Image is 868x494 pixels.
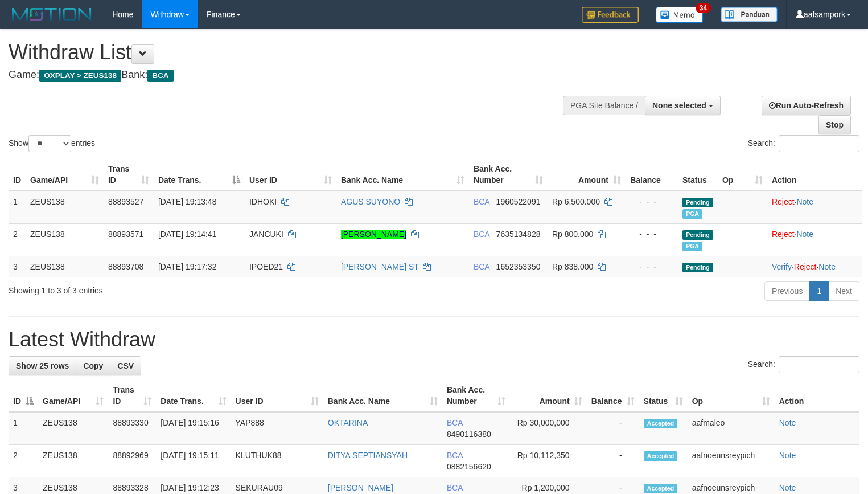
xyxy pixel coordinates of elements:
div: Showing 1 to 3 of 3 entries [9,280,353,296]
span: Pending [682,230,713,240]
a: Reject [772,230,795,239]
span: Copy 7635134828 to clipboard [496,230,541,239]
td: YAP888 [231,412,323,445]
a: Reject [794,262,817,271]
a: AGUS SUYONO [341,197,400,206]
th: Op: activate to sort column ascending [718,158,767,191]
th: Bank Acc. Number: activate to sort column ascending [442,379,510,412]
a: [PERSON_NAME] [328,483,393,492]
span: Copy 1652353350 to clipboard [496,262,541,271]
span: 88893571 [108,230,143,239]
td: · · [767,256,862,277]
input: Search: [779,356,859,373]
td: · [767,223,862,256]
span: Marked by aafnoeunsreypich [682,209,702,219]
td: ZEUS138 [26,223,104,256]
a: Note [779,483,796,492]
a: OKTARINA [328,418,368,427]
span: Rp 6.500.000 [552,197,600,206]
th: ID: activate to sort column descending [9,379,38,412]
span: None selected [652,101,706,110]
td: ZEUS138 [26,191,104,224]
th: ID [9,158,26,191]
td: ZEUS138 [38,445,108,477]
span: BCA [474,262,489,271]
th: Trans ID: activate to sort column ascending [104,158,154,191]
span: Accepted [644,419,678,428]
label: Search: [748,356,859,373]
th: Date Trans.: activate to sort column descending [154,158,245,191]
a: Next [828,281,859,301]
span: Pending [682,263,713,272]
span: BCA [147,70,173,82]
th: Amount: activate to sort column ascending [548,158,626,191]
img: panduan.png [721,7,778,22]
span: [DATE] 19:17:32 [158,262,216,271]
td: ZEUS138 [38,412,108,445]
input: Search: [779,135,859,152]
td: 3 [9,256,26,277]
th: Amount: activate to sort column ascending [510,379,586,412]
a: Run Auto-Refresh [762,96,851,115]
td: 88892969 [108,445,156,477]
td: KLUTHUK88 [231,445,323,477]
span: 88893527 [108,197,143,206]
a: Previous [764,281,810,301]
a: Note [779,451,796,460]
div: - - - [630,228,673,240]
th: Game/API: activate to sort column ascending [26,158,104,191]
a: Reject [772,197,795,206]
div: PGA Site Balance / [563,96,645,115]
a: [PERSON_NAME] ST [341,262,419,271]
h1: Withdraw List [9,41,567,64]
img: Button%20Memo.svg [656,7,704,23]
a: Note [779,418,796,427]
span: BCA [447,418,463,427]
td: - [587,445,639,477]
th: Action [775,379,859,412]
span: Rp 838.000 [552,262,593,271]
td: [DATE] 19:15:16 [156,412,231,445]
div: - - - [630,261,673,272]
span: Rp 800.000 [552,230,593,239]
div: - - - [630,196,673,207]
span: Copy [83,361,103,370]
td: 2 [9,223,26,256]
span: [DATE] 19:13:48 [158,197,216,206]
a: Verify [772,262,792,271]
a: 1 [809,281,829,301]
td: aafmaleo [688,412,775,445]
span: BCA [474,230,489,239]
a: Copy [76,356,110,375]
th: User ID: activate to sort column ascending [245,158,336,191]
span: Show 25 rows [16,361,69,370]
span: Marked by aafnoeunsreypich [682,242,702,251]
span: [DATE] 19:14:41 [158,230,216,239]
span: BCA [474,197,489,206]
a: Show 25 rows [9,356,76,375]
th: Balance: activate to sort column ascending [587,379,639,412]
th: Date Trans.: activate to sort column ascending [156,379,231,412]
span: Accepted [644,451,678,461]
td: 2 [9,445,38,477]
select: Showentries [28,135,71,152]
td: 1 [9,412,38,445]
button: None selected [645,96,721,115]
th: Action [767,158,862,191]
span: BCA [447,451,463,460]
a: DITYA SEPTIANSYAH [328,451,408,460]
span: Copy 8490116380 to clipboard [447,430,491,439]
a: Note [796,230,813,239]
td: Rp 30,000,000 [510,412,586,445]
th: Trans ID: activate to sort column ascending [108,379,156,412]
td: Rp 10,112,350 [510,445,586,477]
span: 34 [696,3,711,13]
th: User ID: activate to sort column ascending [231,379,323,412]
h4: Game: Bank: [9,70,567,81]
th: Game/API: activate to sort column ascending [38,379,108,412]
label: Show entries [9,135,95,152]
td: 1 [9,191,26,224]
label: Search: [748,135,859,152]
span: BCA [447,483,463,492]
a: Note [796,197,813,206]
